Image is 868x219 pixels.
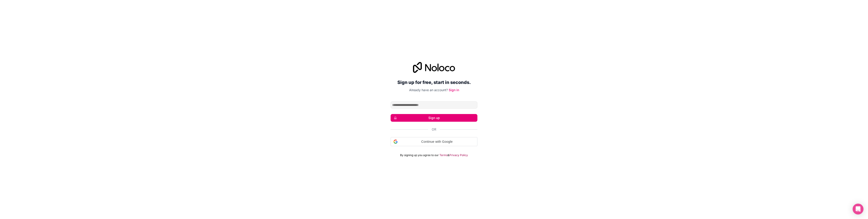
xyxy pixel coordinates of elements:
h2: Sign up for free, start in seconds. [391,78,477,86]
span: Continue with Google [399,139,474,144]
button: Sign up [391,114,477,122]
div: Continue with Google [391,137,477,146]
span: & [448,153,449,157]
span: Or [432,127,436,132]
span: Already have an account? [409,88,448,92]
div: Open Intercom Messenger [853,204,863,214]
a: Sign in [449,88,459,92]
span: By signing up you agree to our [400,153,439,157]
input: Email address [391,101,477,109]
a: Privacy Policy [449,153,468,157]
a: Terms [439,153,448,157]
